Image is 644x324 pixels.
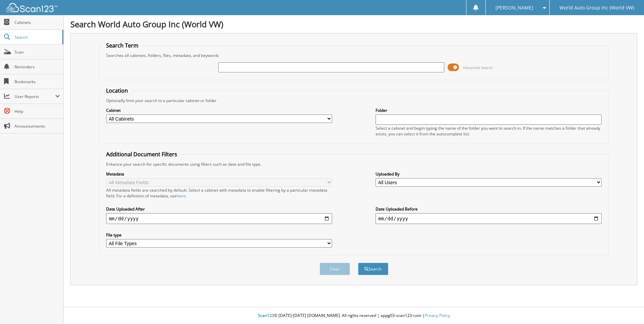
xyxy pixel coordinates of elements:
[463,65,493,70] span: Advanced Search
[495,6,533,10] span: [PERSON_NAME]
[103,87,131,94] legend: Location
[7,3,57,12] img: scan123-logo-white.svg
[14,34,59,40] span: Search
[106,232,332,238] label: File type
[64,307,644,324] div: © [DATE]-[DATE] [DOMAIN_NAME]. All rights reserved | appg03-scan123-com |
[376,206,602,212] label: Date Uploaded Before
[14,64,60,70] span: Reminders
[103,42,142,49] legend: Search Term
[103,161,605,167] div: Enhance your search for specific documents using filters such as date and file type.
[106,107,332,113] label: Cabinet
[358,263,388,275] button: Search
[103,98,605,103] div: Optionally limit your search to a particular cabinet or folder
[376,125,602,137] div: Select a cabinet and begin typing the name of the folder you want to search in. If the name match...
[106,213,332,224] input: start
[425,313,450,318] a: Privacy Policy
[103,53,605,58] div: Searches all cabinets, folders, files, metadata, and keywords
[320,263,350,275] button: Clear
[106,206,332,212] label: Date Uploaded After
[103,151,181,158] legend: Additional Document Filters
[106,187,332,199] div: All metadata fields are searched by default. Select a cabinet with metadata to enable filtering b...
[376,107,602,113] label: Folder
[14,108,60,114] span: Help
[14,94,55,99] span: User Reports
[376,213,602,224] input: end
[258,313,274,318] span: Scan123
[14,20,60,25] span: Cabinets
[70,19,637,30] h1: Search World Auto Group Inc (World VW)
[14,49,60,55] span: Scan
[376,171,602,177] label: Uploaded By
[106,171,332,177] label: Metadata
[14,123,60,129] span: Announcements
[14,79,60,85] span: Bookmarks
[559,6,634,10] span: World Auto Group Inc (World VW)
[177,193,186,199] a: here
